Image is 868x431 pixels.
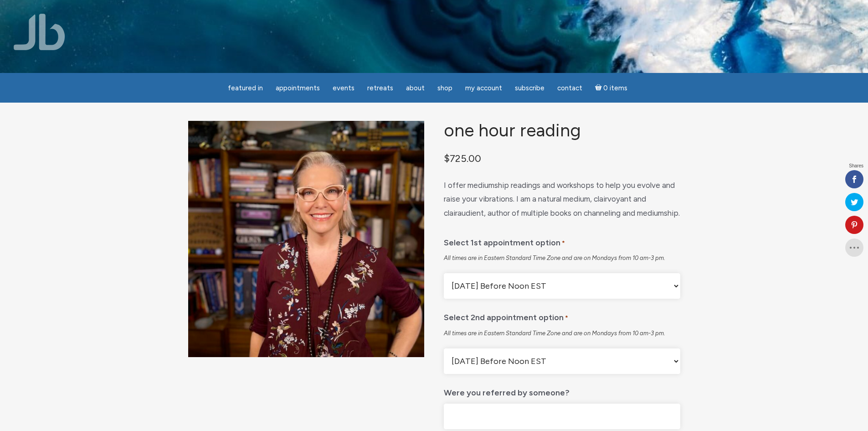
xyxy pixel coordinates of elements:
span: Subscribe [515,84,544,92]
a: About [401,79,430,97]
a: Appointments [270,79,325,97]
a: Contact [552,79,588,97]
label: Select 1st appointment option [444,231,565,251]
a: Subscribe [509,79,550,97]
a: My Account [460,79,508,97]
span: My Account [465,84,502,92]
a: Retreats [362,79,399,97]
label: Select 2nd appointment option [444,306,568,326]
img: One Hour Reading [188,121,424,357]
span: I offer mediumship readings and workshops to help you evolve and raise your vibrations. I am a na... [444,181,680,218]
span: About [406,84,425,92]
a: featured in [222,79,268,97]
h1: One Hour Reading [444,121,680,140]
span: Retreats [367,84,393,92]
span: Events [333,84,354,92]
img: Jamie Butler. The Everyday Medium [14,14,65,50]
a: Shop [432,79,458,97]
span: Appointments [276,84,320,92]
i: Cart [595,84,604,92]
bdi: 725.00 [444,152,481,164]
span: Contact [557,84,582,92]
span: 0 items [603,85,627,92]
span: Shop [437,84,452,92]
div: All times are in Eastern Standard Time Zone and are on Mondays from 10 am-3 pm. [444,254,680,262]
span: featured in [228,84,263,92]
a: Events [327,79,360,97]
a: Cart0 items [590,78,633,97]
label: Were you referred by someone? [444,381,570,400]
span: Shares [849,164,863,168]
div: All times are in Eastern Standard Time Zone and are on Mondays from 10 am-3 pm. [444,329,680,338]
span: $ [444,152,450,164]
